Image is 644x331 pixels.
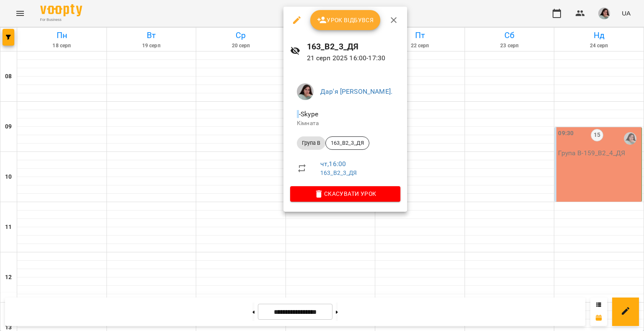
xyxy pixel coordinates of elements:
[310,10,381,30] button: Урок відбувся
[297,139,325,147] span: Група В
[307,53,400,63] p: 21 серп 2025 16:00 - 17:30
[320,169,357,176] a: 163_В2_3_ДЯ
[297,83,314,100] img: af639ac19055896d32b34a874535cdcb.jpeg
[317,15,374,25] span: Урок відбувся
[297,119,394,128] p: Кімната
[290,186,400,201] button: Скасувати Урок
[320,160,346,168] a: чт , 16:00
[320,87,392,95] a: Дар'я [PERSON_NAME].
[307,40,400,53] h6: 163_В2_3_ДЯ
[297,189,394,199] span: Скасувати Урок
[326,139,369,147] span: 163_В2_3_ДЯ
[325,136,369,150] div: 163_В2_3_ДЯ
[297,110,320,118] span: - Skype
